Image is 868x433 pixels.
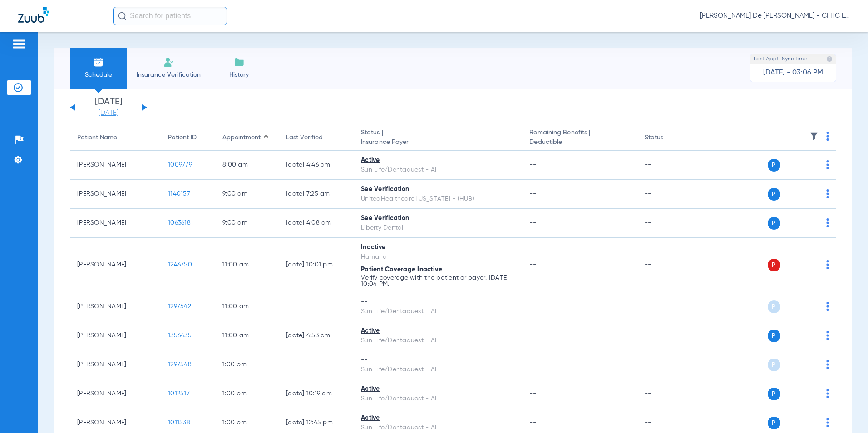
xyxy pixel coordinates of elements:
[286,133,346,143] div: Last Verified
[70,379,161,408] td: [PERSON_NAME]
[361,223,515,233] div: Liberty Dental
[529,220,536,226] span: --
[279,321,354,350] td: [DATE] 4:53 AM
[522,125,637,151] th: Remaining Benefits |
[279,238,354,292] td: [DATE] 10:01 PM
[754,54,808,64] span: Last Appt. Sync Time:
[168,162,192,168] span: 1009779
[215,209,279,238] td: 9:00 AM
[809,132,819,141] img: filter.svg
[768,259,780,271] span: P
[361,297,515,307] div: --
[637,350,699,379] td: --
[637,379,699,408] td: --
[826,160,829,169] img: group-dot-blue.svg
[215,350,279,379] td: 1:00 PM
[826,218,829,227] img: group-dot-blue.svg
[354,125,522,151] th: Status |
[529,162,536,168] span: --
[361,307,515,316] div: Sun Life/Dentaquest - AI
[168,133,208,143] div: Patient ID
[77,70,120,79] span: Schedule
[279,209,354,238] td: [DATE] 4:08 AM
[637,292,699,321] td: --
[637,238,699,292] td: --
[637,209,699,238] td: --
[215,379,279,408] td: 1:00 PM
[168,332,192,339] span: 1356435
[529,261,536,268] span: --
[234,57,245,68] img: History
[118,12,126,20] img: Search Icon
[361,275,515,287] p: Verify coverage with the patient or payer. [DATE] 10:04 PM.
[361,336,515,345] div: Sun Life/Dentaquest - AI
[637,180,699,209] td: --
[361,384,515,394] div: Active
[361,355,515,365] div: --
[637,321,699,350] td: --
[529,390,536,397] span: --
[826,132,829,141] img: group-dot-blue.svg
[279,379,354,408] td: [DATE] 10:19 AM
[826,302,829,311] img: group-dot-blue.svg
[768,359,780,371] span: P
[768,330,780,342] span: P
[168,220,191,226] span: 1063618
[168,361,192,368] span: 1297548
[215,292,279,321] td: 11:00 AM
[168,419,190,426] span: 1011538
[361,185,515,194] div: See Verification
[168,303,191,310] span: 1297542
[168,191,190,197] span: 1140157
[826,189,829,198] img: group-dot-blue.svg
[768,417,780,429] span: P
[18,7,49,23] img: Zuub Logo
[168,390,190,397] span: 1012517
[77,133,117,143] div: Patient Name
[279,292,354,321] td: --
[70,321,161,350] td: [PERSON_NAME]
[70,238,161,292] td: [PERSON_NAME]
[215,238,279,292] td: 11:00 AM
[361,413,515,423] div: Active
[529,191,536,197] span: --
[826,360,829,369] img: group-dot-blue.svg
[215,321,279,350] td: 11:00 AM
[361,252,515,262] div: Humana
[361,194,515,204] div: UnitedHealthcare [US_STATE] - (HUB)
[361,156,515,165] div: Active
[361,138,515,147] span: Insurance Payer
[222,133,261,143] div: Appointment
[823,389,868,433] iframe: Chat Widget
[361,423,515,433] div: Sun Life/Dentaquest - AI
[81,108,136,118] a: [DATE]
[70,292,161,321] td: [PERSON_NAME]
[222,133,271,143] div: Appointment
[529,332,536,339] span: --
[826,56,833,62] img: last sync help info
[361,266,442,273] span: Patient Coverage Inactive
[361,214,515,223] div: See Verification
[768,388,780,400] span: P
[826,331,829,340] img: group-dot-blue.svg
[217,70,261,79] span: History
[70,209,161,238] td: [PERSON_NAME]
[279,151,354,180] td: [DATE] 4:46 AM
[168,133,197,143] div: Patient ID
[361,365,515,374] div: Sun Life/Dentaquest - AI
[133,70,204,79] span: Insurance Verification
[361,326,515,336] div: Active
[637,151,699,180] td: --
[361,243,515,252] div: Inactive
[529,303,536,310] span: --
[763,68,823,77] span: [DATE] - 03:06 PM
[113,7,227,25] input: Search for patients
[279,350,354,379] td: --
[529,361,536,368] span: --
[768,217,780,230] span: P
[700,11,850,20] span: [PERSON_NAME] De [PERSON_NAME] - CFHC Lake Wales Dental
[81,98,136,118] li: [DATE]
[768,159,780,172] span: P
[163,57,174,68] img: Manual Insurance Verification
[361,394,515,403] div: Sun Life/Dentaquest - AI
